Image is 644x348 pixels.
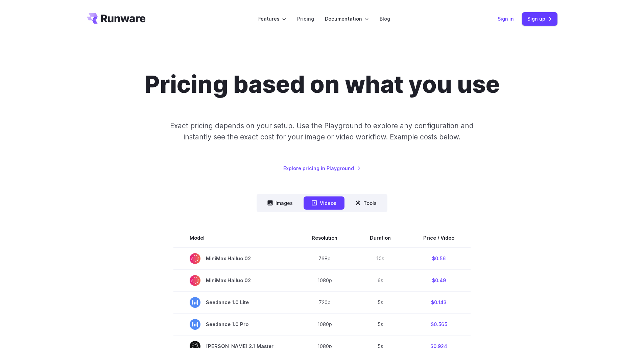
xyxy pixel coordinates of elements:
th: Model [173,229,295,247]
p: Exact pricing depends on your setup. Use the Playground to explore any configuration and instantl... [157,120,486,143]
td: $0.565 [407,313,471,335]
td: $0.143 [407,291,471,313]
button: Videos [304,196,344,210]
span: MiniMax Hailuo 02 [190,253,279,264]
a: Sign in [498,15,514,23]
button: Tools [347,196,385,210]
td: 10s [354,247,407,270]
span: Seedance 1.0 Lite [190,297,279,308]
a: Go to / [87,13,146,24]
td: 5s [354,313,407,335]
td: 6s [354,269,407,291]
label: Features [258,15,286,23]
button: Images [259,196,301,210]
td: 1080p [295,269,354,291]
th: Price / Video [407,229,471,247]
td: $0.56 [407,247,471,270]
a: Blog [380,15,390,23]
a: Pricing [297,15,314,23]
label: Documentation [325,15,369,23]
a: Sign up [522,12,557,25]
span: Seedance 1.0 Pro [190,319,279,330]
th: Resolution [295,229,354,247]
td: 1080p [295,313,354,335]
span: MiniMax Hailuo 02 [190,275,279,286]
td: $0.49 [407,269,471,291]
td: 720p [295,291,354,313]
h1: Pricing based on what you use [144,70,500,99]
th: Duration [354,229,407,247]
a: Explore pricing in Playground [283,164,361,172]
td: 768p [295,247,354,270]
td: 5s [354,291,407,313]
